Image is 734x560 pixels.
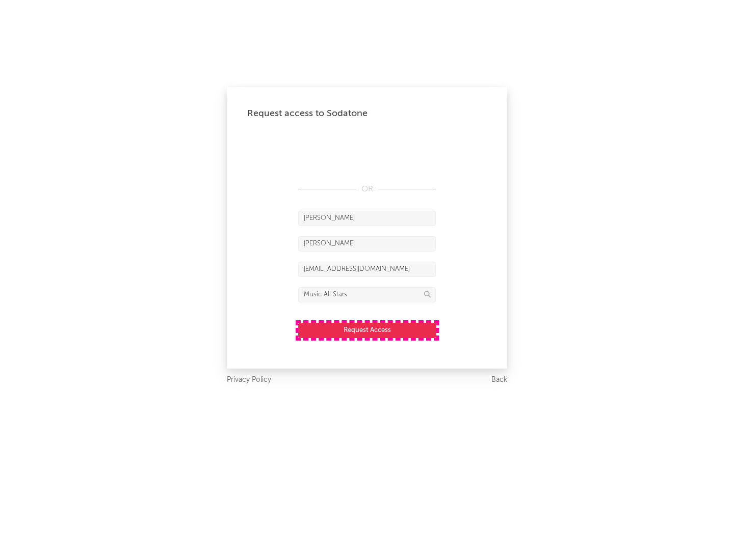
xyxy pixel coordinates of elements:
div: OR [298,183,436,195]
input: Email [298,262,436,277]
a: Privacy Policy [227,374,271,386]
input: Last Name [298,236,436,251]
div: Request access to Sodatone [247,107,487,120]
input: First Name [298,211,436,226]
a: Back [491,374,507,386]
button: Request Access [298,323,436,338]
input: Division [298,287,436,302]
